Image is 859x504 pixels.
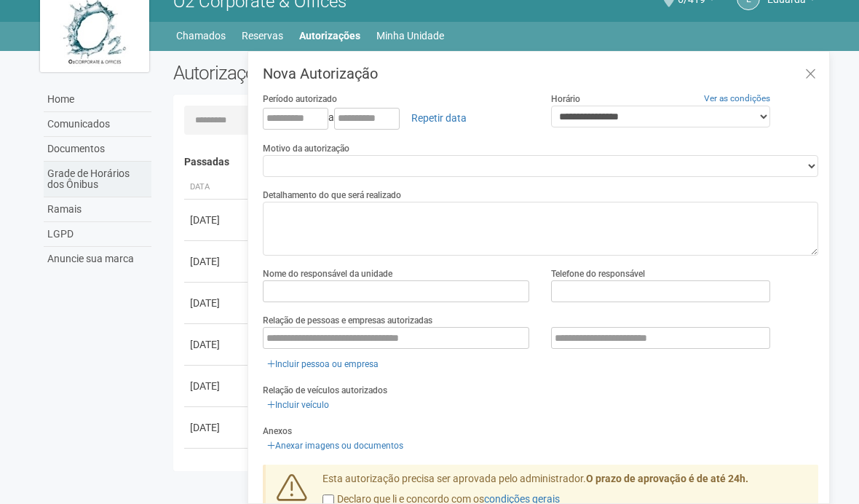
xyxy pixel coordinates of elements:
label: Motivo da autorização [263,142,349,155]
div: [DATE] [190,379,244,393]
label: Relação de veículos autorizados [263,384,387,397]
a: Comunicados [44,112,151,137]
a: Grade de Horários dos Ônibus [44,162,151,197]
h3: Nova Autorização [263,66,818,81]
div: [DATE] [190,420,244,435]
a: Minha Unidade [376,25,444,46]
a: Autorizações [299,25,360,46]
label: Telefone do responsável [551,267,645,280]
a: Anexar imagens ou documentos [263,438,408,454]
div: [DATE] [190,296,244,310]
div: a [263,106,530,130]
label: Horário [551,92,580,106]
label: Nome do responsável da unidade [263,267,392,280]
a: Repetir data [402,106,476,130]
a: Incluir veículo [263,397,333,413]
a: Ramais [44,197,151,222]
strong: O prazo de aprovação é de até 24h. [586,473,748,484]
a: Anuncie sua marca [44,247,151,271]
label: Período autorizado [263,92,337,106]
div: [DATE] [190,337,244,352]
th: Data [184,176,250,200]
label: Detalhamento do que será realizado [263,189,401,202]
a: Reservas [242,25,283,46]
a: Documentos [44,137,151,162]
h4: Passadas [184,157,808,168]
label: Relação de pessoas e empresas autorizadas [263,314,432,327]
label: Anexos [263,425,292,438]
a: Chamados [176,25,226,46]
h2: Autorizações [173,62,485,84]
a: Ver as condições [704,93,770,103]
a: Incluir pessoa ou empresa [263,356,383,372]
a: Home [44,87,151,112]
a: LGPD [44,222,151,247]
div: [DATE] [190,213,244,227]
div: [DATE] [190,254,244,269]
